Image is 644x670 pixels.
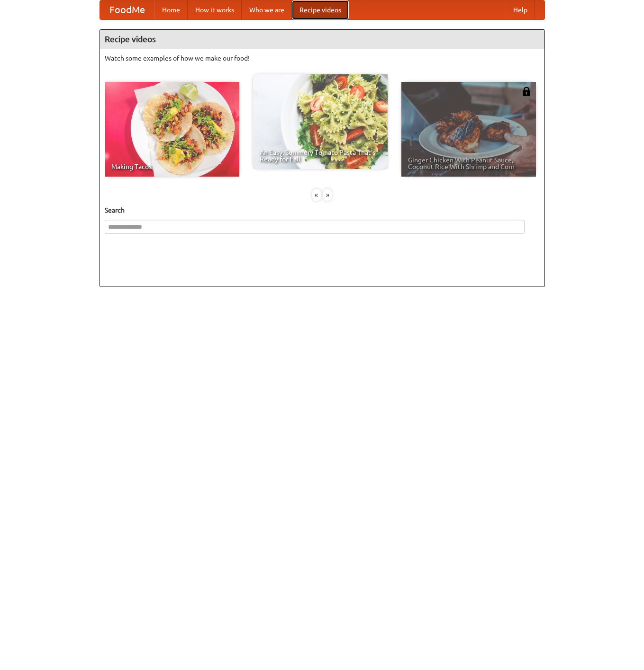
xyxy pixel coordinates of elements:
a: Recipe videos [292,0,349,19]
img: 483408.png [522,87,531,96]
span: An Easy, Summery Tomato Pasta That's Ready for Fall [260,149,381,162]
h4: Recipe videos [100,30,544,49]
div: « [312,189,321,201]
a: Help [506,0,535,19]
p: Watch some examples of how we make our food! [105,54,540,63]
a: FoodMe [100,0,154,19]
a: An Easy, Summery Tomato Pasta That's Ready for Fall [253,74,388,169]
a: Home [154,0,188,19]
span: Making Tacos [111,163,233,170]
a: Who we are [242,0,292,19]
a: Making Tacos [105,82,239,177]
div: » [323,189,332,201]
h5: Search [105,205,540,215]
a: How it works [188,0,242,19]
